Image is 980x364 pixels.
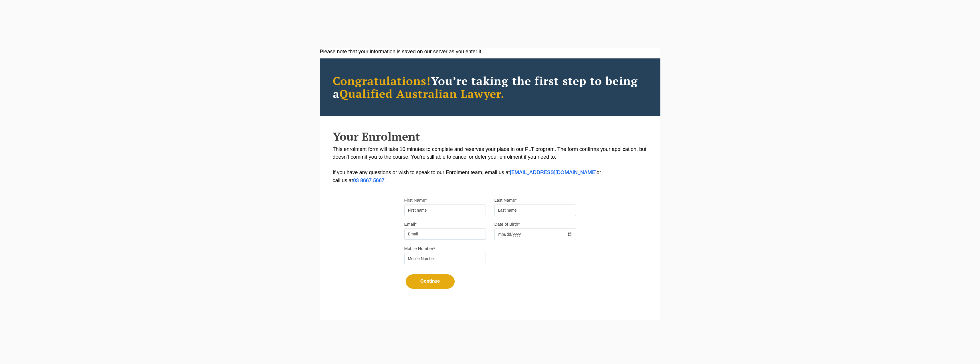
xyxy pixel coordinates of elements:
label: Date of Birth* [494,221,520,227]
input: Email [404,228,486,240]
input: Last name [494,204,576,216]
p: This enrolment form will take 10 minutes to complete and reserves your place in our PLT program. ... [333,145,648,185]
h2: Your Enrolment [333,130,648,143]
button: Continue [406,274,455,289]
input: Mobile Number [404,253,486,264]
label: Mobile Number* [404,246,435,251]
input: First name [404,204,486,216]
span: Qualified Australian Lawyer. [339,86,505,101]
div: Please note that your information is saved on our server as you enter it. [320,48,660,56]
label: Last Name* [494,197,517,203]
label: First Name* [404,197,427,203]
label: Email* [404,221,417,227]
span: Congratulations! [333,73,431,88]
h2: You’re taking the first step to being a [333,74,648,100]
a: [EMAIL_ADDRESS][DOMAIN_NAME] [510,170,597,175]
a: 03 8667 5667 [353,178,385,183]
